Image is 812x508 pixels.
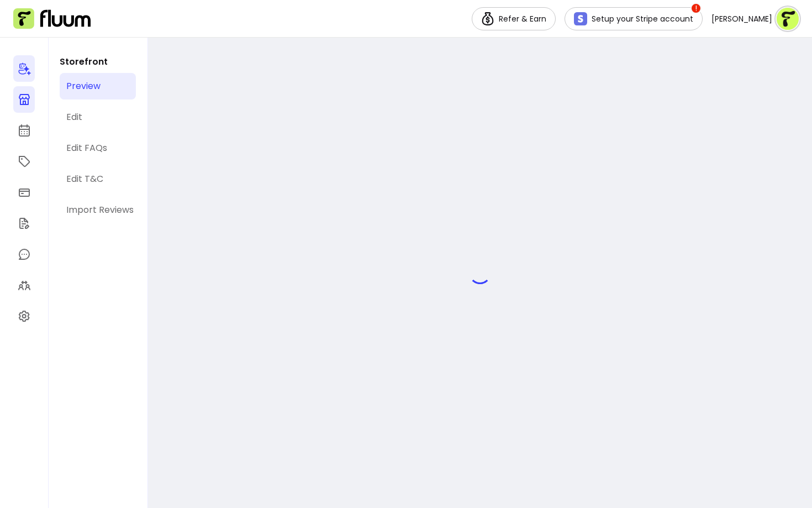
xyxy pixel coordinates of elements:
a: Clients [13,272,35,298]
img: Fluum Logo [13,8,91,29]
a: Import Reviews [60,197,136,223]
div: Import Reviews [66,203,134,217]
a: Forms [13,210,35,237]
a: Edit FAQs [60,135,136,161]
a: Preview [60,73,136,99]
a: Home [13,55,35,82]
div: Edit [66,111,82,124]
div: Edit T&C [66,172,103,186]
a: Setup your Stripe account [565,7,703,30]
a: My Messages [13,241,35,268]
div: Loading [469,262,491,284]
a: Edit T&C [60,166,136,192]
p: Storefront [60,55,136,69]
button: avatar[PERSON_NAME] [711,8,799,30]
a: Offerings [13,148,35,175]
a: Refer & Earn [472,7,556,30]
div: Preview [66,80,101,93]
span: [PERSON_NAME] [711,13,772,24]
img: avatar [777,8,799,30]
a: Storefront [13,86,35,113]
img: Stripe Icon [574,12,587,25]
a: Settings [13,303,35,329]
a: Edit [60,104,136,130]
span: ! [690,3,702,14]
a: Calendar [13,117,35,144]
div: Edit FAQs [66,142,107,155]
a: Sales [13,179,35,206]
